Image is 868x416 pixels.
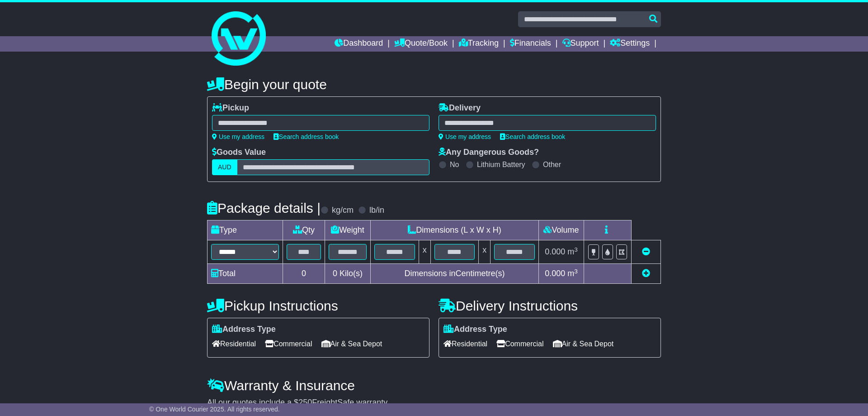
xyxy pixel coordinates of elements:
label: Address Type [443,325,507,335]
label: Pickup [212,103,249,113]
span: 0.000 [545,247,565,256]
a: Dashboard [335,36,383,52]
span: 0.000 [545,269,565,278]
label: Lithium Battery [477,160,525,169]
td: Volume [538,220,584,240]
td: Weight [325,220,371,240]
h4: Delivery Instructions [439,298,661,313]
a: Support [562,36,599,52]
a: Search address book [274,133,339,140]
td: x [419,240,430,264]
a: Quote/Book [394,36,448,52]
label: lb/in [369,206,384,215]
span: Commercial [496,337,543,351]
label: Other [543,160,561,169]
span: © One World Courier 2025. All rights reserved. [149,406,280,413]
label: Goods Value [212,148,266,158]
div: All our quotes include a $ FreightSafe warranty. [207,398,661,408]
td: 0 [283,264,325,284]
span: Residential [212,337,256,351]
td: Dimensions in Centimetre(s) [370,264,538,284]
a: Financials [510,36,551,52]
sup: 3 [574,246,578,253]
a: Search address book [500,133,565,140]
label: No [450,160,459,169]
td: x [479,240,491,264]
a: Use my address [212,133,264,140]
span: Air & Sea Depot [321,337,382,351]
h4: Package details | [207,201,321,215]
h4: Pickup Instructions [207,298,429,313]
span: m [567,247,578,256]
span: 250 [298,398,312,407]
span: m [567,269,578,278]
a: Settings [610,36,650,52]
td: Dimensions (L x W x H) [370,220,538,240]
h4: Warranty & Insurance [207,378,661,393]
sup: 3 [574,268,578,275]
td: Qty [283,220,325,240]
span: Air & Sea Depot [553,337,614,351]
label: Delivery [439,103,481,113]
span: Residential [443,337,487,351]
label: Address Type [212,325,276,335]
h4: Begin your quote [207,77,661,92]
td: Total [208,264,283,284]
label: AUD [212,159,237,175]
a: Tracking [459,36,499,52]
td: Kilo(s) [325,264,371,284]
label: kg/cm [332,206,354,215]
td: Type [208,220,283,240]
span: Commercial [265,337,312,351]
span: 0 [333,269,337,278]
a: Remove this item [642,247,650,256]
a: Use my address [439,133,491,140]
label: Any Dangerous Goods? [439,148,539,158]
a: Add new item [642,269,650,278]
